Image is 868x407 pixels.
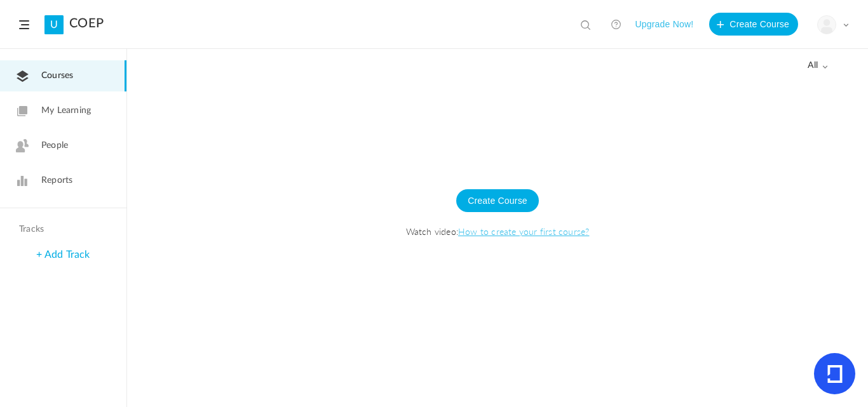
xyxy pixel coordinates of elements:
[41,104,91,117] span: My Learning
[41,174,72,187] span: Reports
[41,139,68,152] span: People
[36,250,90,260] a: + Add Track
[19,224,104,235] h4: Tracks
[69,16,104,31] a: COEP
[635,13,693,36] button: Upgrade Now!
[458,225,589,237] a: How to create your first course?
[808,60,828,71] span: all
[709,13,798,36] button: Create Course
[140,225,855,237] span: Watch video:
[456,189,539,212] button: Create Course
[818,16,836,34] img: user-image.png
[41,69,73,83] span: Courses
[44,15,64,34] a: U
